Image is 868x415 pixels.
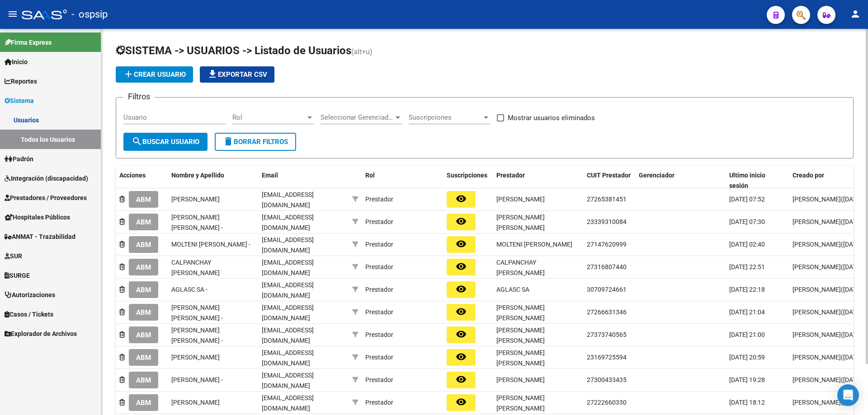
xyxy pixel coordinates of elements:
mat-icon: file_download [207,69,218,79]
span: [PERSON_NAME] [PERSON_NAME] [496,214,545,231]
span: 23339310084 [587,218,627,225]
span: 23169725594 [587,354,627,361]
span: ABM [136,241,151,249]
span: [EMAIL_ADDRESS][DOMAIN_NAME] [262,304,314,322]
div: Open Intercom Messenger [837,384,859,406]
span: ABM [136,263,151,271]
datatable-header-cell: Ultimo inicio sesión [726,166,789,196]
div: Prestador [365,307,393,317]
span: Rol [365,172,375,179]
span: 27316807440 [587,263,627,270]
span: [DATE] 20:59 [729,354,765,361]
button: Exportar CSV [200,66,274,83]
span: [PERSON_NAME] [793,376,841,383]
span: 30709724661 [587,286,627,293]
datatable-header-cell: Prestador [493,166,583,196]
span: [DATE] 07:52 [729,196,765,203]
span: Buscar Usuario [132,138,199,146]
span: SISTEMA -> USUARIOS -> Listado de Usuarios [116,44,351,57]
mat-icon: add [123,69,134,79]
span: Inicio [5,57,28,67]
span: [PERSON_NAME] [793,308,841,316]
button: ABM [129,236,158,253]
mat-icon: menu [7,9,18,19]
span: [DATE] 22:18 [729,286,765,293]
span: [EMAIL_ADDRESS][DOMAIN_NAME] [262,191,314,209]
span: AGLASC SA [496,286,529,293]
span: ABM [136,376,151,384]
span: [PERSON_NAME] [496,196,545,203]
span: Suscripciones [447,172,487,179]
span: ABM [136,354,151,362]
span: AGLASC SA - [171,286,208,293]
span: [EMAIL_ADDRESS][DOMAIN_NAME] [262,214,314,231]
span: ABM [136,308,151,317]
span: Creado por [793,172,824,179]
button: Borrar Filtros [215,133,296,151]
datatable-header-cell: Gerenciador [635,166,726,196]
datatable-header-cell: Acciones [116,166,168,196]
span: Nombre y Apellido [171,172,224,179]
mat-icon: delete [223,136,234,147]
span: (alt+u) [351,47,373,56]
span: Mostrar usuarios eliminados [508,112,595,123]
datatable-header-cell: Rol [362,166,443,196]
span: [EMAIL_ADDRESS][DOMAIN_NAME] [262,326,314,344]
h3: Filtros [123,90,155,103]
div: Prestador [365,375,393,385]
span: ABM [136,196,151,204]
span: Prestadores / Proveedores [5,193,87,203]
mat-icon: search [132,136,142,147]
mat-icon: remove_red_eye [456,306,467,317]
span: [PERSON_NAME] [793,354,841,361]
span: 27266631346 [587,308,627,316]
button: ABM [129,349,158,366]
span: [PERSON_NAME] [PERSON_NAME] [496,304,545,322]
span: Autorizaciones [5,290,55,300]
span: [PERSON_NAME] [171,354,220,361]
span: SURGE [5,270,30,280]
button: Crear Usuario [116,66,193,83]
span: [DATE] 21:00 [729,331,765,338]
span: Email [262,172,278,179]
span: [PERSON_NAME] [793,399,841,406]
mat-icon: remove_red_eye [456,238,467,249]
span: [PERSON_NAME] [793,241,841,248]
span: CALPANCHAY [PERSON_NAME] [171,259,220,276]
span: Gerenciador [639,172,675,179]
span: Padrón [5,154,33,164]
span: 27147620999 [587,241,627,248]
button: ABM [129,304,158,321]
span: ANMAT - Trazabilidad [5,232,75,242]
span: MOLTENI [PERSON_NAME] - [171,241,250,248]
span: Explorador de Archivos [5,329,77,339]
span: [PERSON_NAME] [793,218,841,225]
div: Prestador [365,397,393,408]
div: Prestador [365,194,393,205]
div: Prestador [365,239,393,250]
span: Borrar Filtros [223,138,288,146]
span: 27222660330 [587,399,627,406]
span: 27300433435 [587,376,627,383]
span: [EMAIL_ADDRESS][DOMAIN_NAME] [262,259,314,276]
span: Casos / Tickets [5,309,53,319]
span: [PERSON_NAME] [793,263,841,270]
span: SUR [5,251,22,261]
span: [PERSON_NAME] [793,286,841,293]
div: Prestador [365,217,393,227]
span: [DATE] 02:40 [729,241,765,248]
span: 27373740565 [587,331,627,338]
button: ABM [129,259,158,275]
span: [PERSON_NAME] [PERSON_NAME] [496,394,545,412]
span: [DATE] 07:30 [729,218,765,225]
span: [EMAIL_ADDRESS][DOMAIN_NAME] [262,394,314,412]
span: ABM [136,331,151,339]
span: [PERSON_NAME] [793,331,841,338]
span: Suscripciones [409,113,482,121]
div: Prestador [365,352,393,363]
span: [PERSON_NAME] [PERSON_NAME] - [171,326,223,344]
span: [PERSON_NAME] [PERSON_NAME] [496,349,545,367]
span: [PERSON_NAME] [PERSON_NAME] - [171,304,223,322]
span: Acciones [119,172,146,179]
mat-icon: remove_red_eye [456,374,467,385]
